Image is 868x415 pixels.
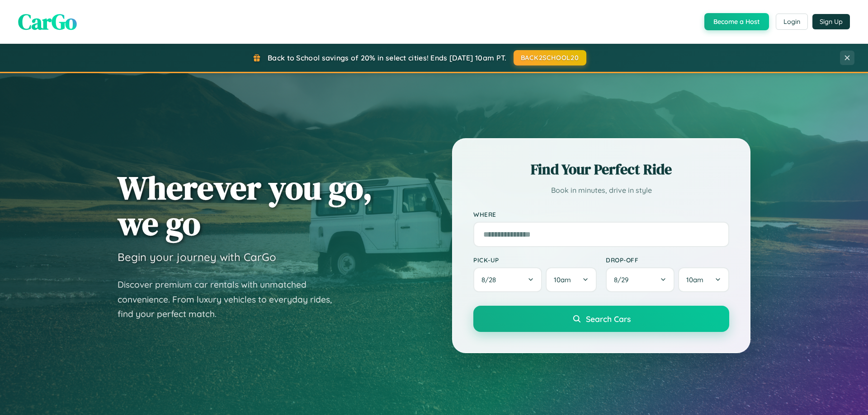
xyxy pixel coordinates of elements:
p: Discover premium car rentals with unmatched convenience. From luxury vehicles to everyday rides, ... [118,277,344,322]
button: BACK2SCHOOL20 [514,50,586,65]
button: Sign Up [812,14,850,29]
span: Search Cars [586,314,631,324]
span: 10am [686,275,703,284]
h2: Find Your Perfect Ride [473,159,729,179]
button: Login [776,14,808,30]
button: 8/29 [606,267,675,292]
button: 10am [678,267,729,292]
button: Become a Host [704,13,769,30]
p: Book in minutes, drive in style [473,184,729,197]
button: 8/28 [473,267,542,292]
label: Pick-up [473,256,597,264]
button: Search Cars [473,306,729,332]
span: CarGo [18,7,77,37]
span: Back to School savings of 20% in select cities! Ends [DATE] 10am PT. [268,53,506,62]
span: 8 / 28 [481,275,500,284]
span: 8 / 29 [614,275,633,284]
h3: Begin your journey with CarGo [118,250,276,264]
h1: Wherever you go, we go [118,170,373,241]
label: Where [473,210,729,218]
label: Drop-off [606,256,729,264]
span: 10am [554,275,571,284]
button: 10am [546,267,597,292]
